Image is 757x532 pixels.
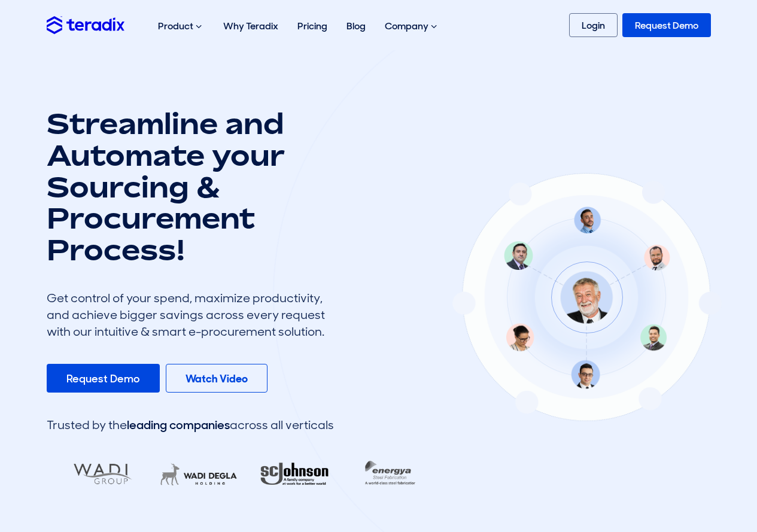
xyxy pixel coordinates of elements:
h1: Streamline and Automate your Sourcing & Procurement Process! [47,108,334,266]
img: Teradix logo [47,16,124,34]
img: LifeMakers [148,455,245,494]
a: Request Demo [622,13,711,37]
a: Login [569,13,618,37]
a: Blog [337,7,375,45]
img: RA [244,455,341,494]
b: Watch Video [186,372,248,386]
a: Watch Video [166,364,267,393]
a: Pricing [288,7,337,45]
span: leading companies [127,417,230,433]
div: Company [375,7,449,45]
a: Why Teradix [214,7,288,45]
div: Product [148,7,214,45]
div: Get control of your spend, maximize productivity, and achieve bigger savings across every request... [47,290,334,340]
div: Trusted by the across all verticals [47,417,334,433]
a: Request Demo [47,364,160,393]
